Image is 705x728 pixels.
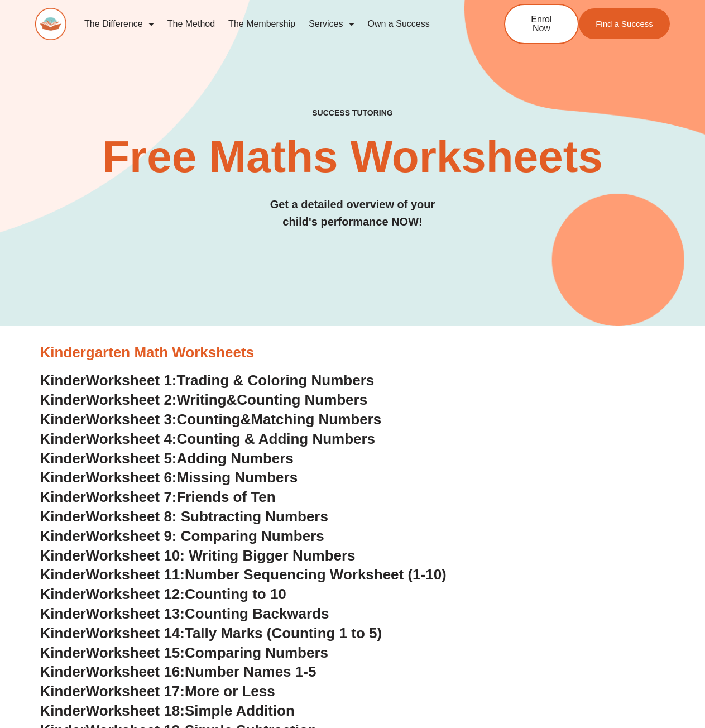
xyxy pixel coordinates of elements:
span: Comparing Numbers [185,644,328,661]
span: Kinder [40,547,86,564]
a: KinderWorksheet 1:Trading & Coloring Numbers [40,372,375,389]
span: Worksheet 6: [86,469,177,486]
a: KinderWorksheet 5:Adding Numbers [40,450,294,467]
span: Simple Addition [185,702,295,719]
span: Kinder [40,625,86,641]
span: Missing Numbers [177,469,298,486]
span: Kinder [40,702,86,719]
span: Tally Marks (Counting 1 to 5) [185,625,382,641]
span: Kinder [40,488,86,505]
a: KinderWorksheet 10: Writing Bigger Numbers [40,547,356,564]
h2: Free Maths Worksheets​ [35,135,670,179]
span: Worksheet 10: Writing Bigger Numbers [86,547,356,564]
a: Enrol Now [504,4,579,44]
span: More or Less [185,683,275,700]
span: Number Names 1-5 [185,663,316,680]
a: Own a Success [361,11,437,37]
h3: Kindergarten Math Worksheets [40,343,665,362]
span: Kinder [40,391,86,408]
span: Matching Numbers [251,411,381,428]
span: Worksheet 13: [86,605,185,622]
span: Friends of Ten [177,488,276,505]
span: Worksheet 11: [86,566,185,583]
span: Worksheet 16: [86,663,185,680]
a: KinderWorksheet 2:Writing&Counting Numbers [40,391,368,408]
span: Kinder [40,508,86,525]
span: Worksheet 12: [86,586,185,602]
span: Worksheet 15: [86,644,185,661]
span: Kinder [40,450,86,467]
a: KinderWorksheet 7:Friends of Ten [40,488,276,505]
span: Worksheet 9: Comparing Numbers [86,528,324,544]
span: Worksheet 1: [86,372,177,389]
a: Services [302,11,361,37]
span: Worksheet 14: [86,625,185,641]
span: Kinder [40,411,86,428]
span: Counting to 10 [185,586,286,602]
a: The Difference [78,11,161,37]
span: Counting Backwards [185,605,329,622]
span: Number Sequencing Worksheet (1-10) [185,566,447,583]
span: Worksheet 7: [86,488,177,505]
span: Kinder [40,430,86,447]
span: Kinder [40,528,86,544]
span: Counting & Adding Numbers [177,430,376,447]
span: Kinder [40,372,86,389]
span: Adding Numbers [177,450,294,467]
span: Kinder [40,644,86,661]
span: Writing [177,391,227,408]
span: Find a Success [596,20,653,28]
span: Kinder [40,566,86,583]
a: KinderWorksheet 8: Subtracting Numbers [40,508,328,525]
span: Trading & Coloring Numbers [177,372,375,389]
span: Kinder [40,605,86,622]
span: Worksheet 5: [86,450,177,467]
a: The Membership [222,11,302,37]
span: Kinder [40,663,86,680]
h3: Get a detailed overview of your child's performance NOW! [35,196,670,231]
span: Worksheet 18: [86,702,185,719]
span: Worksheet 4: [86,430,177,447]
span: Worksheet 3: [86,411,177,428]
a: KinderWorksheet 4:Counting & Adding Numbers [40,430,376,447]
a: KinderWorksheet 6:Missing Numbers [40,469,298,486]
a: KinderWorksheet 9: Comparing Numbers [40,528,324,544]
span: Kinder [40,683,86,700]
a: KinderWorksheet 3:Counting&Matching Numbers [40,411,382,428]
span: Worksheet 8: Subtracting Numbers [86,508,328,525]
span: Enrol Now [522,15,561,33]
nav: Menu [78,11,468,37]
a: Find a Success [579,8,670,39]
span: Worksheet 2: [86,391,177,408]
h4: SUCCESS TUTORING​ [35,108,670,118]
a: The Method [161,11,222,37]
span: Counting Numbers [237,391,367,408]
span: Worksheet 17: [86,683,185,700]
span: Kinder [40,586,86,602]
span: Counting [177,411,241,428]
span: Kinder [40,469,86,486]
